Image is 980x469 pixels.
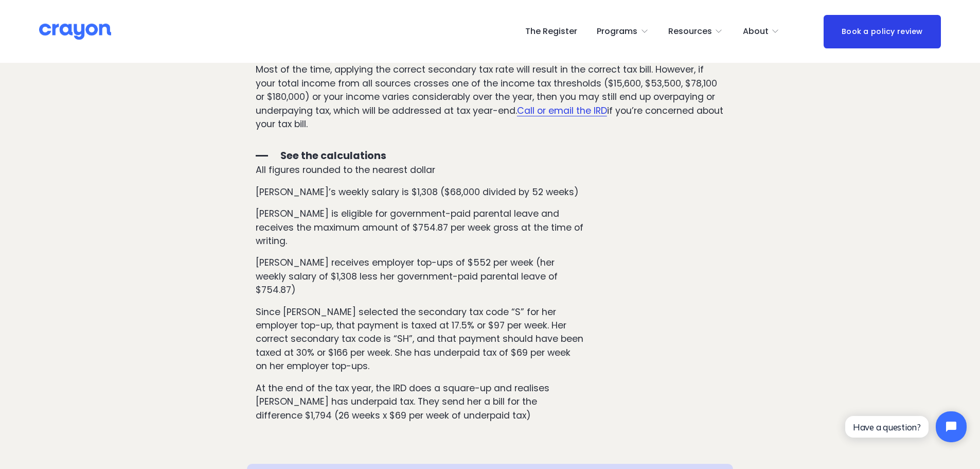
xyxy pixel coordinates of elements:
[256,163,584,177] p: All figures rounded to the nearest dollar
[597,24,637,39] span: Programs
[836,403,975,451] iframe: Tidio Chat
[256,185,584,199] p: [PERSON_NAME]’s weekly salary is $1,308 ($68,000 divided by 52 weeks)
[39,23,111,41] img: Crayon
[668,24,712,39] span: Resources
[517,105,607,117] a: Call or email the IRD
[268,148,724,163] span: See the calculations
[256,63,724,131] p: Most of the time, applying the correct secondary tax rate will result in the correct tax bill. Ho...
[668,23,723,40] a: folder dropdown
[256,256,584,297] p: [PERSON_NAME] receives employer top-ups of $552 per week (her weekly salary of $1,308 less her go...
[743,23,780,40] a: folder dropdown
[256,305,584,373] p: Since [PERSON_NAME] selected the secondary tax code “S” for her employer top-up, that payment is ...
[256,148,724,163] button: See the calculations
[256,163,724,438] div: See the calculations
[824,15,941,48] a: Book a policy review
[743,24,769,39] span: About
[256,207,584,248] p: [PERSON_NAME] is eligible for government-paid parental leave and receives the maximum amount of $...
[256,381,584,422] p: At the end of the tax year, the IRD does a square-up and realises [PERSON_NAME] has underpaid tax...
[525,23,577,40] a: The Register
[597,23,649,40] a: folder dropdown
